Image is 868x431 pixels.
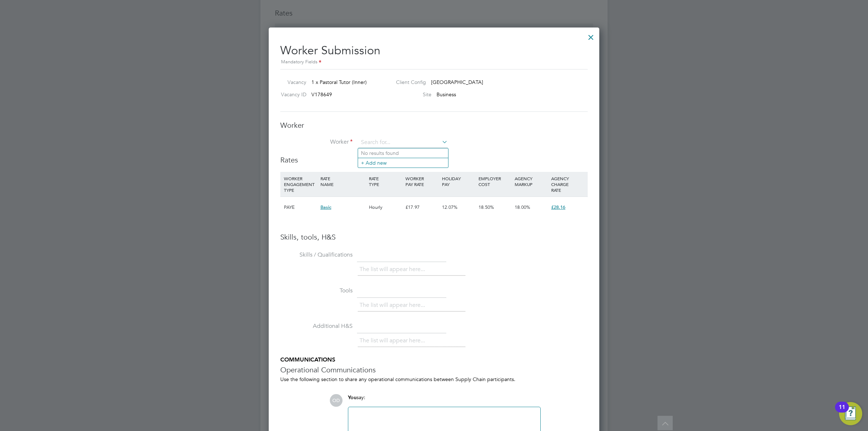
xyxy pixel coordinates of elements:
h3: Rates [280,155,588,165]
h5: COMMUNICATIONS [280,356,588,364]
div: Mandatory Fields [280,58,588,66]
span: Business [437,91,456,98]
li: The list will appear here... [359,336,428,346]
li: + Add new [358,158,448,168]
button: Open Resource Center, 11 new notifications [839,402,862,425]
div: 11 [839,407,845,417]
div: say: [348,394,541,407]
div: PAYE [282,197,319,218]
h3: Operational Communications [280,365,588,375]
label: Client Config [390,79,426,85]
li: The list will appear here... [359,300,428,310]
label: Site [390,91,431,98]
span: 18.00% [515,204,530,210]
span: 1 x Pastoral Tutor (Inner) [311,79,367,85]
div: EMPLOYER COST [477,172,513,191]
div: AGENCY MARKUP [513,172,549,191]
label: Tools [280,287,353,295]
li: The list will appear here... [359,265,428,274]
span: Basic [320,204,331,210]
label: Vacancy ID [277,91,306,98]
h3: Skills, tools, H&S [280,232,588,242]
span: You [348,394,357,401]
div: HOLIDAY PAY [440,172,477,191]
div: AGENCY CHARGE RATE [549,172,586,197]
label: Worker [280,138,353,146]
input: Search for... [358,137,448,148]
div: RATE TYPE [367,172,404,191]
li: No results found [358,148,448,158]
span: £28.16 [551,204,565,210]
div: Use the following section to share any operational communications between Supply Chain participants. [280,376,588,383]
span: [GEOGRAPHIC_DATA] [431,79,483,85]
div: RATE NAME [319,172,367,191]
h3: Worker [280,121,588,130]
span: OD [330,394,342,407]
div: WORKER ENGAGEMENT TYPE [282,172,319,197]
h2: Worker Submission [280,38,588,66]
label: Vacancy [277,79,306,85]
div: £17.97 [404,197,440,218]
span: 12.07% [442,204,458,210]
div: WORKER PAY RATE [404,172,440,191]
label: Skills / Qualifications [280,251,353,259]
label: Additional H&S [280,322,353,330]
span: V178649 [311,91,332,98]
div: Hourly [367,197,404,218]
span: 18.50% [478,204,494,210]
